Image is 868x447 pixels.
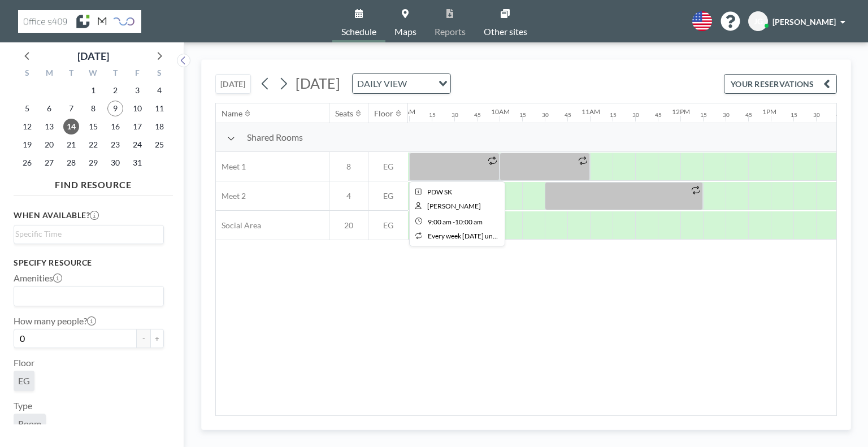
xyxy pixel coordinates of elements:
div: 45 [565,111,571,119]
span: JG [754,16,763,27]
input: Search for option [15,228,157,240]
label: Amenities [14,272,62,284]
span: Reports [435,27,466,36]
span: PDW SK [427,188,452,196]
h4: FIND RESOURCE [14,175,173,190]
div: 30 [723,111,730,119]
span: Sunday, October 26, 2025 [19,155,35,171]
img: organization-logo [18,10,141,33]
span: [PERSON_NAME] [772,17,836,27]
button: YOUR RESERVATIONS [724,74,837,94]
span: Sunday, October 5, 2025 [19,101,35,116]
span: EG [368,220,408,231]
div: Seats [335,109,353,119]
div: [DATE] [77,48,109,64]
span: Wednesday, October 29, 2025 [85,155,101,171]
span: Monday, October 13, 2025 [41,119,57,134]
button: [DATE] [215,74,251,94]
div: 30 [452,111,458,119]
span: DAILY VIEW [355,76,409,91]
div: 15 [700,111,707,119]
span: Monday, October 20, 2025 [41,137,57,153]
div: Search for option [14,287,163,306]
span: 8 [329,162,368,172]
span: Wednesday, October 15, 2025 [85,119,101,134]
label: Floor [14,357,34,368]
div: S [148,67,170,81]
span: Friday, October 10, 2025 [129,101,145,116]
span: Sara Keller [427,202,481,210]
span: Meet 1 [216,162,246,172]
div: 11AM [581,107,600,116]
div: Search for option [14,225,163,242]
div: 30 [813,111,820,119]
div: 15 [791,111,797,119]
div: T [104,67,126,81]
span: Monday, October 27, 2025 [41,155,57,171]
div: 45 [474,111,481,119]
span: Room [18,418,41,429]
span: 20 [329,220,368,231]
span: Thursday, October 2, 2025 [107,83,123,98]
div: S [16,67,38,81]
div: 9AM [401,107,415,116]
div: W [83,67,105,81]
button: - [137,329,150,348]
div: 30 [632,111,639,119]
div: T [60,67,83,81]
span: every week [DATE] until [DATE] [428,232,521,240]
span: Maps [394,27,416,36]
span: Sunday, October 12, 2025 [19,119,35,134]
span: - [453,218,455,226]
div: 15 [429,111,436,119]
h3: Specify resource [14,258,164,268]
div: 45 [836,111,843,119]
span: Saturday, October 18, 2025 [151,119,167,134]
div: Name [222,109,242,119]
span: Saturday, October 11, 2025 [151,101,167,116]
span: Thursday, October 30, 2025 [107,155,123,171]
div: Search for option [353,74,450,93]
span: Friday, October 17, 2025 [129,119,145,134]
span: EG [368,162,408,172]
span: Thursday, October 16, 2025 [107,119,123,134]
span: Monday, October 6, 2025 [41,101,57,116]
span: Schedule [341,27,376,36]
span: Sunday, October 19, 2025 [19,137,35,153]
span: Wednesday, October 22, 2025 [85,137,101,153]
div: F [126,67,148,81]
span: Saturday, October 4, 2025 [151,83,167,98]
div: 30 [542,111,549,119]
span: Tuesday, October 28, 2025 [63,155,79,171]
div: M [38,67,60,81]
span: Wednesday, October 1, 2025 [85,83,101,98]
span: 4 [329,191,368,201]
span: EG [368,191,408,201]
span: Meet 2 [216,191,246,201]
span: Tuesday, October 7, 2025 [63,101,79,116]
label: How many people? [14,315,96,327]
div: 15 [610,111,617,119]
span: Friday, October 3, 2025 [129,83,145,98]
div: 10AM [491,107,510,116]
span: Friday, October 24, 2025 [129,137,145,153]
span: Social Area [216,220,261,231]
div: 12PM [672,107,690,116]
div: 45 [655,111,662,119]
input: Search for option [15,289,157,303]
span: [DATE] [296,75,340,92]
span: EG [18,375,30,386]
span: Saturday, October 25, 2025 [151,137,167,153]
div: 1PM [762,107,776,116]
div: Floor [374,109,393,119]
input: Search for option [410,76,432,91]
span: Wednesday, October 8, 2025 [85,101,101,116]
span: 9:00 AM [428,218,452,226]
span: Friday, October 31, 2025 [129,155,145,171]
label: Type [14,400,32,411]
span: Thursday, October 23, 2025 [107,137,123,153]
button: + [150,329,164,348]
span: 10:00 AM [455,218,483,226]
div: 45 [745,111,752,119]
span: Tuesday, October 21, 2025 [63,137,79,153]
